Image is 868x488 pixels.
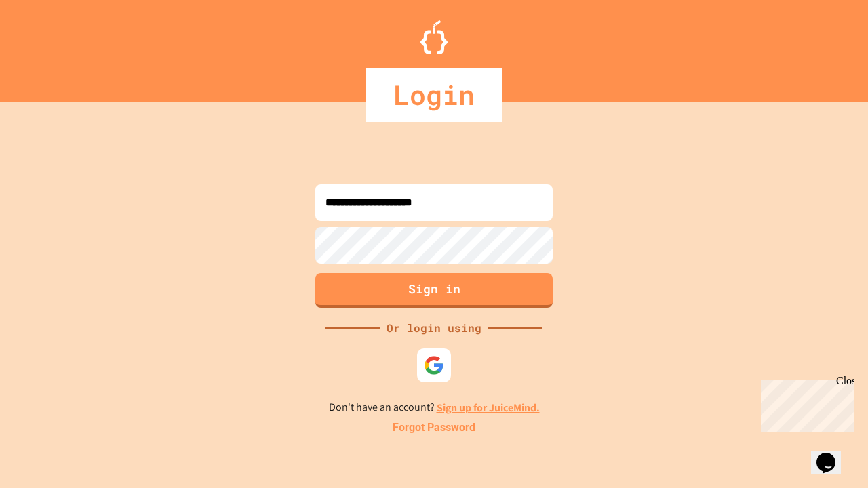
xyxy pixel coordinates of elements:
iframe: chat widget [755,375,854,432]
img: Logo.svg [420,20,448,54]
p: Don't have an account? [329,399,540,416]
div: Or login using [380,320,488,336]
a: Forgot Password [393,420,475,436]
a: Sign up for JuiceMind. [437,401,540,415]
button: Sign in [315,273,553,308]
iframe: chat widget [811,434,854,474]
div: Chat with us now!Close [5,5,94,86]
img: google-icon.svg [424,355,444,375]
div: Login [366,68,502,122]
